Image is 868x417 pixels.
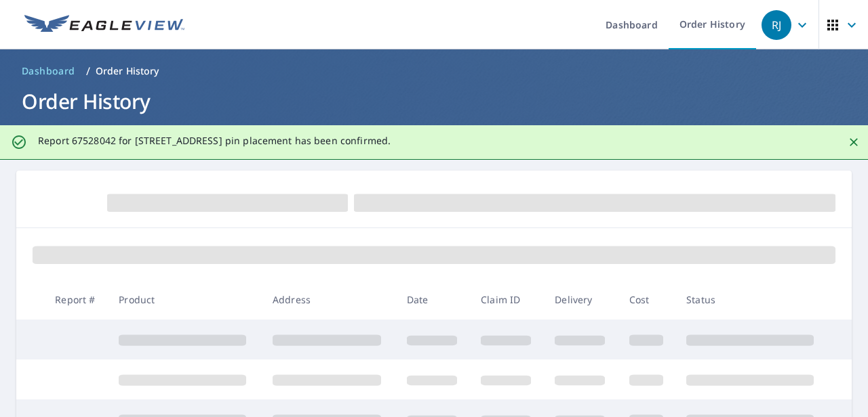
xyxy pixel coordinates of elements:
[618,280,676,320] th: Cost
[86,63,90,79] li: /
[262,280,396,320] th: Address
[38,135,391,147] p: Report 67528042 for [STREET_ADDRESS] pin placement has been confirmed.
[845,133,863,151] button: Close
[675,280,829,320] th: Status
[544,280,618,320] th: Delivery
[22,64,75,78] span: Dashboard
[470,280,544,320] th: Claim ID
[16,60,81,82] a: Dashboard
[16,87,852,115] h1: Order History
[44,280,108,320] th: Report #
[96,64,159,78] p: Order History
[396,280,470,320] th: Date
[16,60,852,82] nav: breadcrumb
[24,15,184,35] img: EV Logo
[108,280,262,320] th: Product
[762,10,791,40] div: RJ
